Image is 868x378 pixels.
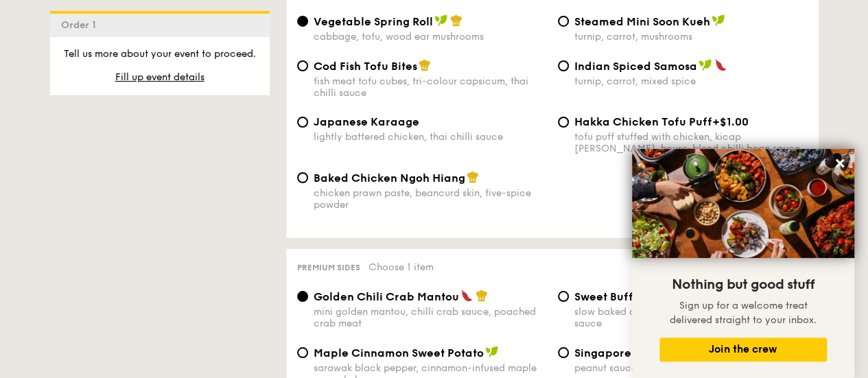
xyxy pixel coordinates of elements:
span: Baked Chicken Ngoh Hiang [314,172,465,185]
span: Singapore Styled Chicken Satay [574,346,753,359]
span: Fill up event details [115,71,204,83]
span: Maple Cinnamon Sweet Potato [314,346,484,359]
input: Sweet Buffalo Drumletsslow baked chicken drumlet, sweet and spicy sauce [558,291,569,302]
img: icon-vegan.f8ff3823.svg [434,14,448,27]
img: DSC07876-Edit02-Large.jpeg [632,149,854,258]
div: fish meat tofu cubes, tri-colour capsicum, thai chilli sauce [314,75,547,99]
div: chicken prawn paste, beancurd skin, five-spice powder [314,187,547,211]
img: icon-chef-hat.a58ddaea.svg [476,290,488,302]
div: peanut sauce, raw onions, cucumber [574,362,808,374]
span: Hakka Chicken Tofu Puff [574,115,712,128]
input: Steamed Mini Soon Kuehturnip, carrot, mushrooms [558,16,569,27]
div: turnip, carrot, mushrooms [574,31,808,43]
input: Indian Spiced Samosaturnip, carrot, mixed spice [558,60,569,71]
button: Join the crew [659,338,827,362]
span: Golden Chili Crab Mantou [314,290,459,303]
span: Sign up for a welcome treat delivered straight to your inbox. [670,300,817,326]
img: icon-chef-hat.a58ddaea.svg [419,59,431,71]
input: Japanese Karaagelightly battered chicken, thai chilli sauce [297,117,308,128]
input: Hakka Chicken Tofu Puff+$1.00tofu puff stuffed with chicken, kicap [PERSON_NAME], house-blend chi... [558,117,569,128]
span: Japanese Karaage [314,115,419,128]
div: turnip, carrot, mixed spice [574,75,808,87]
img: icon-vegan.f8ff3823.svg [485,346,499,358]
span: Nothing but good stuff [672,276,814,293]
span: Steamed Mini Soon Kueh [574,15,710,28]
div: mini golden mantou, chilli crab sauce, poached crab meat [314,306,547,329]
span: Sweet Buffalo Drumlets [574,290,703,303]
span: Vegetable Spring Roll [314,15,433,28]
img: icon-vegan.f8ff3823.svg [699,59,712,71]
span: Choose 1 item [368,261,434,273]
input: Baked Chicken Ngoh Hiangchicken prawn paste, beancurd skin, five-spice powder [297,172,308,183]
div: tofu puff stuffed with chicken, kicap [PERSON_NAME], house-blend chilli bean sauce [574,131,808,154]
span: +$1.00 [712,115,749,128]
input: Golden Chili Crab Mantoumini golden mantou, chilli crab sauce, poached crab meat [297,291,308,302]
img: icon-vegan.f8ff3823.svg [712,14,725,27]
img: icon-chef-hat.a58ddaea.svg [450,14,462,27]
div: cabbage, tofu, wood ear mushrooms [314,31,547,43]
span: Premium sides [297,263,360,272]
p: Tell us more about your event to proceed. [61,47,259,61]
input: Cod Fish Tofu Bitesfish meat tofu cubes, tri-colour capsicum, thai chilli sauce [297,60,308,71]
input: Vegetable Spring Rollcabbage, tofu, wood ear mushrooms [297,16,308,27]
span: Cod Fish Tofu Bites [314,60,417,73]
img: icon-chef-hat.a58ddaea.svg [467,171,479,183]
button: Close [829,152,851,174]
div: lightly battered chicken, thai chilli sauce [314,131,547,143]
div: slow baked chicken drumlet, sweet and spicy sauce [574,306,808,329]
img: icon-spicy.37a8142b.svg [460,290,473,302]
img: icon-spicy.37a8142b.svg [714,59,727,71]
input: Maple Cinnamon Sweet Potatosarawak black pepper, cinnamon-infused maple syrup, kale [297,347,308,358]
span: Indian Spiced Samosa [574,60,697,73]
input: Singapore Styled Chicken Sataypeanut sauce, raw onions, cucumber [558,347,569,358]
span: Order 1 [61,19,102,31]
